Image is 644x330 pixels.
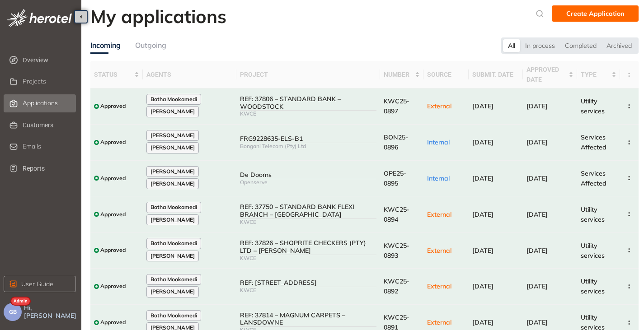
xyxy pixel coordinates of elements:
[4,276,76,292] button: User Guide
[240,311,377,327] div: REF: 37814 – MAGNUM CARPETS – LANSDOWNE
[100,139,126,145] span: Approved
[23,159,74,177] span: Reports
[150,96,197,102] span: Botha Mookamedi
[21,279,53,289] span: User Guide
[427,138,450,146] span: Internal
[23,99,58,107] span: Applications
[240,203,377,218] div: REF: 37750 – STANDARD BANK FLEXI BRANCH – [GEOGRAPHIC_DATA]
[472,174,494,182] span: [DATE]
[526,174,548,182] span: [DATE]
[94,70,132,79] span: status
[100,103,126,109] span: Approved
[581,205,605,223] span: Utility services
[23,143,41,150] span: Emails
[523,61,577,88] th: approved date
[240,95,377,111] div: REF: 37806 – STANDARD BANK – WOODSTOCK
[472,282,494,290] span: [DATE]
[23,116,74,134] span: Customers
[9,309,17,315] span: GB
[526,210,548,218] span: [DATE]
[150,288,195,295] span: [PERSON_NAME]
[100,175,126,181] span: Approved
[240,279,377,287] div: REF: [STREET_ADDRESS]
[150,108,195,115] span: [PERSON_NAME]
[143,61,236,88] th: agents
[560,39,602,52] div: Completed
[469,61,523,88] th: submit. date
[7,9,72,27] img: logo
[150,132,195,139] span: [PERSON_NAME]
[100,247,126,253] span: Approved
[100,283,126,289] span: Approved
[240,111,377,117] div: KWCE
[472,246,494,255] span: [DATE]
[24,304,78,320] span: Hi, [PERSON_NAME]
[577,61,620,88] th: type
[150,253,195,259] span: [PERSON_NAME]
[423,61,469,88] th: source
[581,97,605,115] span: Utility services
[472,210,494,218] span: [DATE]
[240,143,377,149] div: Bongani Telecom (Pty) Ltd
[427,318,451,326] span: External
[581,70,610,79] span: type
[581,242,605,260] span: Utility services
[150,276,197,283] span: Botha Mookamedi
[552,5,639,22] button: Create Application
[150,144,195,151] span: [PERSON_NAME]
[384,277,409,295] span: KWC25-0892
[526,318,548,326] span: [DATE]
[427,246,451,255] span: External
[150,181,195,187] span: [PERSON_NAME]
[526,138,548,146] span: [DATE]
[526,102,548,110] span: [DATE]
[23,78,46,85] span: Projects
[526,246,548,255] span: [DATE]
[384,133,408,151] span: BON25-0896
[472,138,494,146] span: [DATE]
[472,318,494,326] span: [DATE]
[240,179,377,186] div: Openserve
[526,282,548,290] span: [DATE]
[427,102,451,110] span: External
[240,219,377,225] div: KWCE
[240,171,377,179] div: De Doorns
[384,169,406,187] span: OPE25-0895
[581,277,605,295] span: Utility services
[472,102,494,110] span: [DATE]
[240,255,377,261] div: KWCE
[384,205,409,223] span: KWC25-0894
[240,135,377,143] div: FRG9228635-ELS-B1
[427,282,451,290] span: External
[380,61,423,88] th: number
[581,133,606,151] span: Services Affected
[90,61,143,88] th: status
[135,40,166,51] div: Outgoing
[566,9,624,19] span: Create Application
[602,39,637,52] div: Archived
[526,65,567,84] span: approved date
[384,97,409,115] span: KWC25-0897
[384,70,413,79] span: number
[150,204,197,210] span: Botha Mookamedi
[150,217,195,223] span: [PERSON_NAME]
[427,174,450,182] span: Internal
[90,40,121,51] div: Incoming
[427,210,451,218] span: External
[90,5,226,27] h2: My applications
[150,312,197,319] span: Botha Mookamedi
[150,168,195,175] span: [PERSON_NAME]
[240,287,377,293] div: KWCE
[520,39,560,52] div: In process
[240,239,377,255] div: REF: 37826 – SHOPRITE CHECKERS (PTY) LTD – [PERSON_NAME]
[503,39,520,52] div: All
[100,319,126,325] span: Approved
[384,242,409,260] span: KWC25-0893
[150,240,197,246] span: Botha Mookamedi
[23,51,74,69] span: Overview
[100,211,126,218] span: Approved
[4,303,22,321] button: GB
[581,169,606,187] span: Services Affected
[236,61,381,88] th: project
